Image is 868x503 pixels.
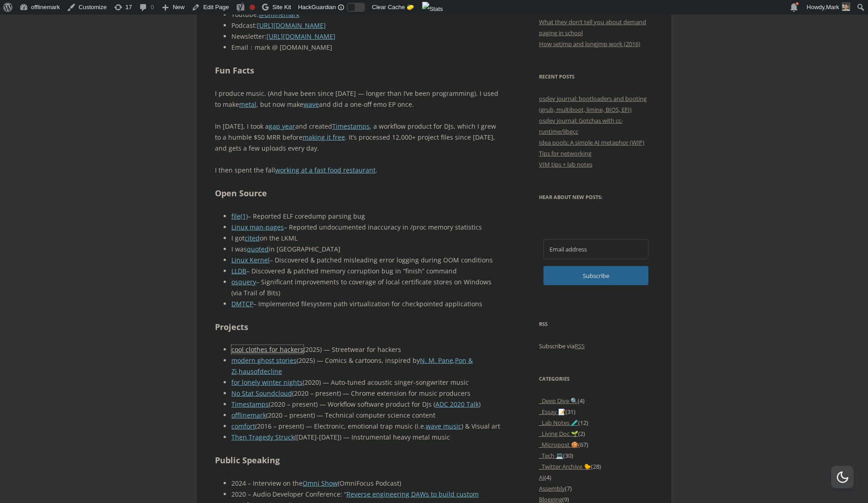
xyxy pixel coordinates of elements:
[303,133,345,141] a: making it free
[239,367,282,376] a: hausofdecline
[231,9,500,20] li: Youtube:
[231,388,500,399] li: (2020 – present) — Chrome extension for music producers
[231,411,266,419] a: offlinemark
[575,342,585,350] a: RSS
[231,223,284,231] a: Linux man-pages
[435,400,479,409] a: ADC 2020 Talk
[231,344,500,355] li: (2025) — Streetwear for hackers
[272,4,291,10] span: Site Kit
[539,473,544,482] a: AI
[544,239,648,259] input: Email address
[539,319,653,330] h3: RSS
[231,400,269,409] a: Timestamps
[231,421,500,432] li: (2016 – present) — Electronic, emotional trap music (i.e. ) & Visual art
[231,212,248,220] a: file(1)
[539,472,653,483] li: (4)
[539,116,623,136] a: osdev journal: Gotchas with cc-runtime/libgcc
[247,245,269,253] a: quoted
[231,42,500,53] li: Email：mark @ [DOMAIN_NAME]
[231,31,500,42] li: Newsletter:
[231,20,500,31] li: Podcast:
[231,299,500,309] li: – Implemented filesystem path virtualization for checkpointed applications
[539,160,592,168] a: VIM tips + lab notes
[215,121,500,154] p: In [DATE], I took a and created , a workflow product for DJs, which I grew to a humble $50 MRR be...
[539,439,653,450] li: (67)
[539,94,647,114] a: osdev journal: bootloaders and booting (grub, multiboot, limine, BIOS, EFI)
[539,417,653,428] li: (12)
[231,255,500,266] li: – Discovered & patched misleading error logging during OOM conditions
[231,378,303,387] a: for lonely winter nights
[269,122,295,131] a: gap year
[231,277,500,299] li: – Significant improvements to coverage of local certificate stores on Windows (via Trail of Bits)
[231,432,500,443] li: ([DATE]-[DATE]) — Instrumental heavy metal music
[250,5,255,10] div: Focus keyphrase not set
[826,4,839,10] span: Mark
[231,267,246,275] a: LLDB
[539,406,653,417] li: (31)
[231,399,500,410] li: (2020 – present) — Workflow software product for DJs ( )
[420,356,453,365] a: N. M. Pane
[372,4,405,10] span: Clear Cache
[539,138,644,147] a: Idea pools: A simple AI metaphor (WIP)
[544,266,648,285] button: Subscribe
[215,320,500,334] h2: Projects
[539,483,653,494] li: (7)
[231,433,294,441] a: Then Tragedy Struck
[215,88,500,110] p: I produce music. (And have been since [DATE] — longer than I’ve been programming). I used to make...
[215,454,500,467] h2: Public Speaking
[539,462,591,471] a: _Twitter Archive 🐤
[231,377,500,388] li: (2020) — Auto-tuned acoustic singer-songwriter music
[539,408,565,416] a: _Essay 📝
[332,122,370,131] a: Timestamps
[407,4,414,10] span: 🧽
[231,278,256,286] a: osquery
[239,100,256,109] a: metal
[303,100,319,109] a: wave
[231,211,500,222] li: – Reported ELF coredump parsing bug
[231,410,500,421] li: (2020 – present) — Technical computer science content
[231,299,253,308] a: DMTCP
[539,40,640,48] a: How setjmp and longjmp work (2016)
[539,440,578,449] a: _Micropost 🍪
[275,166,376,174] a: working at a fast food restaurant
[539,397,578,405] a: _Deep Dive 🔍
[231,422,255,430] a: comfort
[215,165,500,176] p: I then spent the fall .
[231,345,303,354] a: cool clothes for hackers
[245,234,260,242] a: cited
[539,484,565,493] a: Assembly
[267,32,335,41] a: [URL][DOMAIN_NAME]
[231,478,500,489] li: 2024 – Interview on the (OmniFocus Podcast)
[215,64,500,77] h2: Fun Facts
[539,341,653,351] p: Subscribe via
[539,419,578,427] a: _Lab Notes 🧪
[231,356,297,365] a: modern ghost stories
[231,233,500,244] li: I got on the LKML
[539,428,653,439] li: (2)
[539,18,646,37] a: What they don’t tell you about demand paging in school
[303,479,338,487] a: Omni Show
[231,256,270,264] a: Linux Kernel
[231,222,500,233] li: – Reported undocumented inaccuracy in /proc memory statistics
[426,422,461,430] a: wave music
[539,71,653,82] h3: Recent Posts
[539,430,578,438] a: _Living Doc 🌱
[539,451,563,460] a: _Tech 💻
[539,395,653,406] li: (4)
[422,2,443,16] img: Views over 48 hours. Click for more Jetpack Stats.
[231,389,292,398] a: No Stat Soundcloud
[539,192,653,203] h3: Hear about new posts:
[539,450,653,461] li: (30)
[215,187,500,200] h2: Open Source
[231,244,500,255] li: I was in [GEOGRAPHIC_DATA]
[539,461,653,472] li: (28)
[231,355,500,377] li: (2025) — Comics & cartoons, inspired by , ,
[539,149,591,157] a: Tips for networking
[246,267,457,275] span: – Discovered & patched memory corruption bug in “finish” command
[539,373,653,384] h3: Categories
[257,21,326,30] a: [URL][DOMAIN_NAME]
